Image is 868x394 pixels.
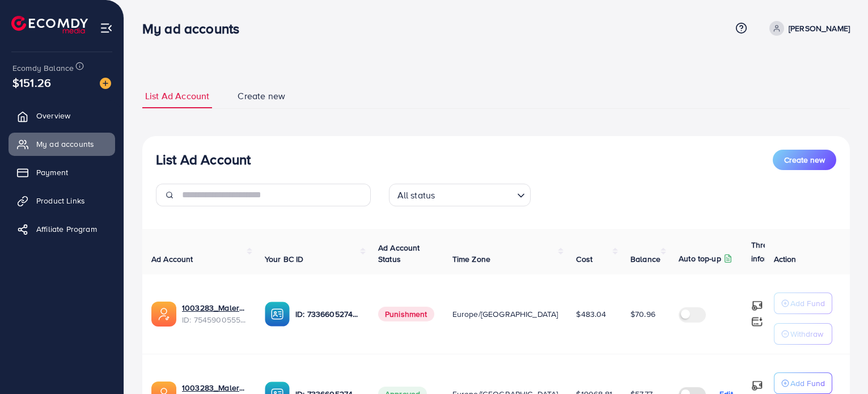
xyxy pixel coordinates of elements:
[238,90,285,103] span: Create new
[156,151,251,168] h3: List Ad Account
[630,253,660,265] span: Balance
[389,184,531,206] div: Search for option
[378,307,434,321] span: Punishment
[265,302,290,327] img: ic-ba-acc.ded83a64.svg
[9,189,115,212] a: Product Links
[395,187,438,204] span: All status
[142,20,248,37] h3: My ad accounts
[145,90,209,103] span: List Ad Account
[12,74,51,91] span: $151.26
[751,300,763,312] img: top-up amount
[12,62,74,74] span: Ecomdy Balance
[9,218,115,240] a: Affiliate Program
[630,308,655,320] span: $70.96
[36,110,70,121] span: Overview
[774,293,832,314] button: Add Fund
[576,308,606,320] span: $483.04
[378,242,420,265] span: Ad Account Status
[790,296,825,310] p: Add Fund
[751,316,763,328] img: top-up amount
[751,238,807,265] p: Threshold information
[765,21,850,36] a: [PERSON_NAME]
[789,22,850,35] p: [PERSON_NAME]
[773,150,836,170] button: Create new
[9,104,115,127] a: Overview
[265,253,304,265] span: Your BC ID
[11,16,88,33] img: logo
[774,323,832,345] button: Withdraw
[452,253,490,265] span: Time Zone
[36,223,97,235] span: Affiliate Program
[151,253,193,265] span: Ad Account
[576,253,592,265] span: Cost
[100,22,113,35] img: menu
[182,302,247,325] div: <span class='underline'>1003283_Malerno 2_1756917040219</span></br>7545900555840094216
[790,376,825,390] p: Add Fund
[100,78,111,89] img: image
[151,302,176,327] img: ic-ads-acc.e4c84228.svg
[452,308,558,320] span: Europe/[GEOGRAPHIC_DATA]
[36,167,68,178] span: Payment
[790,327,823,341] p: Withdraw
[9,133,115,155] a: My ad accounts
[9,161,115,184] a: Payment
[751,380,763,392] img: top-up amount
[820,343,859,385] iframe: Chat
[438,185,512,204] input: Search for option
[784,154,825,166] span: Create new
[774,372,832,394] button: Add Fund
[774,253,797,265] span: Action
[36,195,85,206] span: Product Links
[295,307,360,321] p: ID: 7336605274432061441
[679,252,721,265] p: Auto top-up
[182,302,247,313] a: 1003283_Malerno 2_1756917040219
[182,314,247,325] span: ID: 7545900555840094216
[36,138,94,150] span: My ad accounts
[182,382,247,393] a: 1003283_Malerno_1708347095877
